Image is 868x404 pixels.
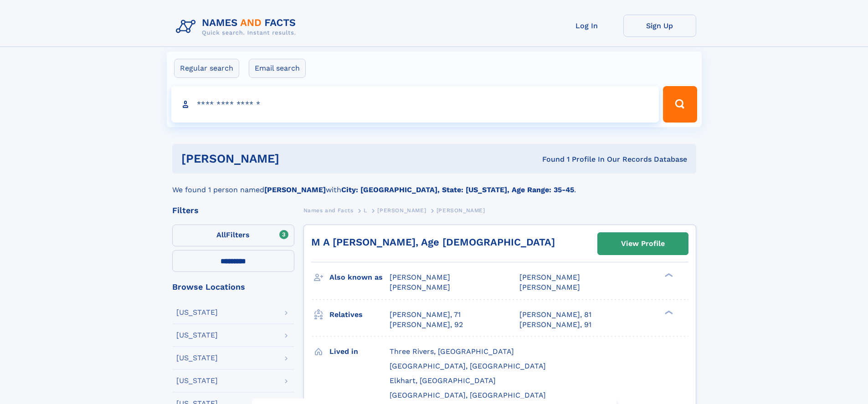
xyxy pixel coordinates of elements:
[174,59,239,78] label: Regular search
[390,347,514,356] span: Three Rivers, [GEOGRAPHIC_DATA]
[437,207,485,214] span: [PERSON_NAME]
[390,283,450,291] span: [PERSON_NAME]
[519,273,580,281] span: [PERSON_NAME]
[181,153,411,164] h1: [PERSON_NAME]
[329,344,390,359] h3: Lived in
[377,205,426,216] a: [PERSON_NAME]
[663,86,697,123] button: Search Button
[172,283,294,291] div: Browse Locations
[176,377,218,384] div: [US_STATE]
[663,309,673,315] div: ❯
[329,270,390,285] h3: Also known as
[172,225,294,246] label: Filters
[216,230,226,239] span: All
[411,154,687,164] div: Found 1 Profile In Our Records Database
[311,236,555,248] a: M A [PERSON_NAME], Age [DEMOGRAPHIC_DATA]
[341,185,574,194] b: City: [GEOGRAPHIC_DATA], State: [US_STATE], Age Range: 35-45
[176,332,218,339] div: [US_STATE]
[329,307,390,322] h3: Relatives
[621,233,665,254] div: View Profile
[663,272,673,278] div: ❯
[249,59,306,78] label: Email search
[623,15,696,37] a: Sign Up
[172,206,294,215] div: Filters
[598,233,688,255] a: View Profile
[364,207,367,214] span: L
[171,86,659,123] input: search input
[264,185,326,194] b: [PERSON_NAME]
[364,205,367,216] a: L
[176,309,218,316] div: [US_STATE]
[303,205,354,216] a: Names and Facts
[172,174,696,195] div: We found 1 person named with .
[390,273,450,281] span: [PERSON_NAME]
[519,310,591,320] a: [PERSON_NAME], 81
[176,354,218,362] div: [US_STATE]
[550,15,623,37] a: Log In
[390,320,463,330] a: [PERSON_NAME], 92
[172,15,303,39] img: Logo Names and Facts
[390,376,496,385] span: Elkhart, [GEOGRAPHIC_DATA]
[390,310,461,320] a: [PERSON_NAME], 71
[390,391,546,399] span: [GEOGRAPHIC_DATA], [GEOGRAPHIC_DATA]
[377,207,426,214] span: [PERSON_NAME]
[390,362,546,370] span: [GEOGRAPHIC_DATA], [GEOGRAPHIC_DATA]
[519,320,591,330] a: [PERSON_NAME], 91
[519,283,580,291] span: [PERSON_NAME]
